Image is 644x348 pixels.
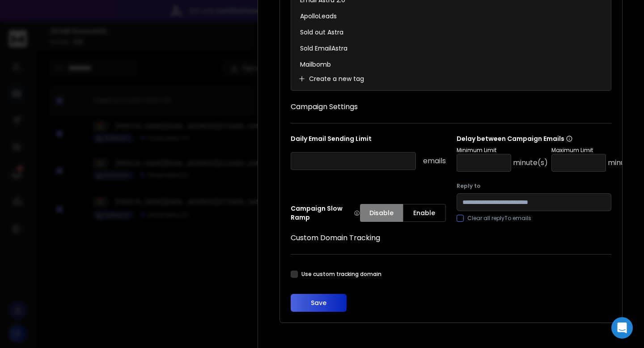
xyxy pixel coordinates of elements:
[291,294,347,312] button: Save
[611,317,633,339] div: Open Intercom Messenger
[457,147,548,154] p: Minimum Limit
[403,204,446,222] button: Enable
[309,74,364,83] p: Create a new tag
[513,157,548,168] p: minute(s)
[551,147,643,154] p: Maximum Limit
[300,60,331,69] p: Mailbomb
[467,215,531,222] label: Clear all replyTo emails
[423,156,446,166] p: emails
[457,134,643,143] p: Delay between Campaign Emails
[300,12,337,21] p: ApolloLeads
[291,204,360,222] p: Campaign Slow Ramp
[360,204,403,222] button: Disable
[300,44,347,53] p: Sold EmailAstra
[301,271,381,278] label: Use custom tracking domain
[291,233,611,243] h1: Custom Domain Tracking
[291,134,446,147] p: Daily Email Sending Limit
[291,102,611,112] h1: Campaign Settings
[608,157,643,168] p: minute(s)
[457,182,612,190] label: Reply to
[300,28,343,37] p: Sold out Astra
